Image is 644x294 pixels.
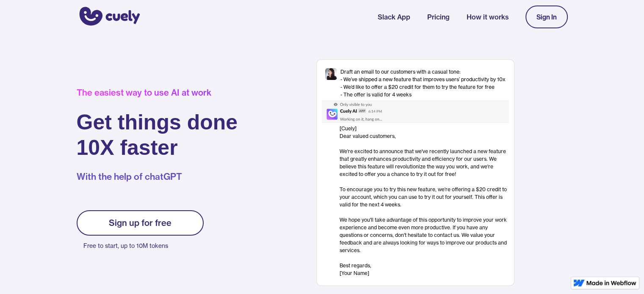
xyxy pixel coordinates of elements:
div: The easiest way to use AI at work [77,88,238,98]
img: Made in Webflow [586,280,636,286]
a: Sign up for free [77,210,204,236]
a: home [77,1,140,33]
a: Pricing [427,12,450,22]
div: Sign up for free [109,218,171,228]
a: Slack App [378,12,410,22]
div: Sign In [536,13,557,21]
div: [Cuely] Dear valued customers, ‍ We're excited to announce that we've recently launched a new fea... [340,125,509,277]
p: With the help of chatGPT [77,170,238,183]
div: Draft an email to our customers with a casual tone: - We’ve shipped a new feature that improves u... [340,68,506,99]
h1: Get things done 10X faster [77,110,238,160]
a: How it works [467,12,509,22]
a: Sign In [525,5,568,28]
p: Free to start, up to 10M tokens [83,240,204,252]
